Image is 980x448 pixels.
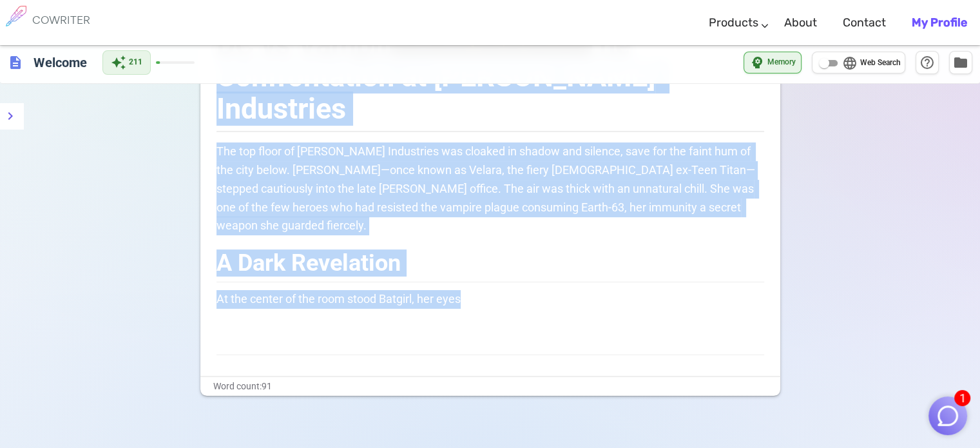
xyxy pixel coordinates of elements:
[767,56,796,69] span: Memory
[200,377,780,396] div: Word count: 91
[842,55,858,71] span: language
[216,144,756,232] span: The top floor of [PERSON_NAME] Industries was cloaked in shadow and silence, save for the faint h...
[916,51,939,74] button: Help & Shortcuts
[912,4,967,42] a: My Profile
[928,396,967,435] button: 1
[709,4,758,42] a: Products
[216,249,401,277] span: A Dark Revelation
[954,390,970,406] span: 1
[860,57,901,70] span: Web Search
[129,56,142,69] span: 211
[784,4,817,42] a: About
[8,55,23,70] span: description
[843,4,886,42] a: Contact
[953,55,968,70] span: folder
[28,50,92,75] h6: Click to edit title
[949,51,972,74] button: Manage Documents
[749,55,765,70] span: psychology
[936,404,960,428] img: Close chat
[111,55,126,70] span: auto_awesome
[912,15,967,30] b: My Profile
[216,292,461,306] span: At the center of the room stood Batgirl, her eyes
[919,55,935,70] span: help_outline
[32,14,90,26] h6: COWRITER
